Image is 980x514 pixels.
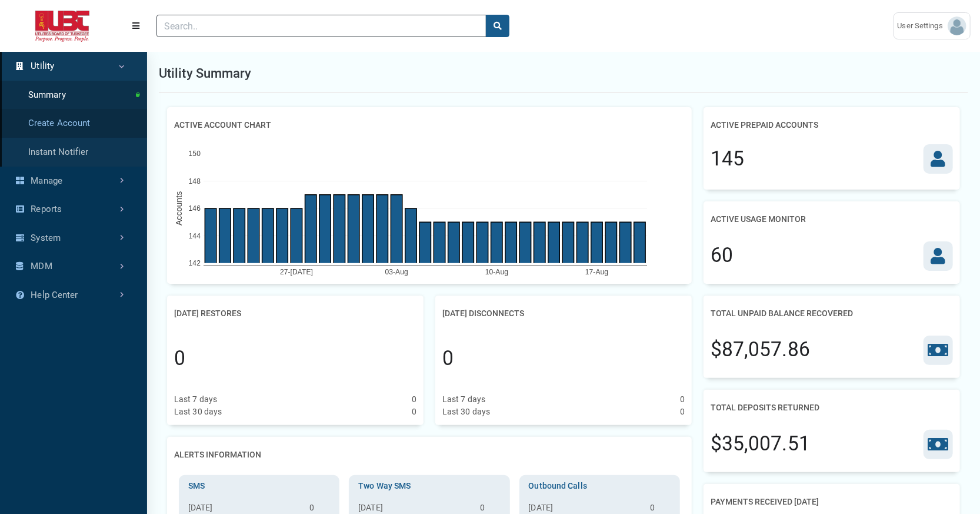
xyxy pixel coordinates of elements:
h2: Payments Received [DATE] [711,491,819,513]
div: Last 7 days [174,393,217,406]
img: ALTSK Logo [9,11,115,42]
div: $87,057.86 [711,335,810,364]
button: Menu [125,15,147,37]
h2: Active Prepaid Accounts [711,114,818,136]
span: User Settings [898,20,948,32]
h2: Active Account Chart [174,114,271,136]
h2: Total Unpaid Balance Recovered [711,303,853,324]
div: 145 [711,144,744,174]
h2: Active Usage Monitor [711,208,806,230]
div: 60 [711,241,733,270]
h3: SMS [184,480,335,492]
h3: Outbound Calls [524,480,675,492]
a: User Settings [894,12,971,39]
div: Last 30 days [174,406,222,418]
h2: Alerts Information [174,444,261,466]
div: 0 [680,406,685,418]
h3: Two Way SMS [354,480,505,492]
h2: [DATE] Restores [174,303,241,324]
h2: [DATE] Disconnects [442,303,524,324]
input: Search [156,15,486,37]
div: Last 30 days [442,406,490,418]
h2: Total Deposits Returned [711,397,819,419]
div: Last 7 days [442,393,485,406]
div: 0 [442,344,454,373]
div: 0 [680,393,685,406]
div: $35,007.51 [711,429,810,459]
button: search [486,15,509,37]
h1: Utility Summary [159,64,252,83]
div: 0 [412,406,416,418]
div: 0 [412,393,416,406]
div: 0 [174,344,185,373]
